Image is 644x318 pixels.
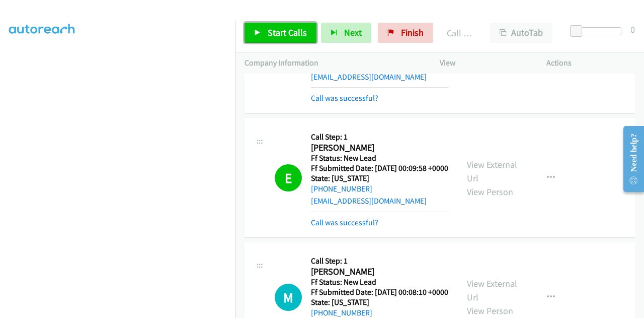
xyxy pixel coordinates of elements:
h5: Call Step: 1 [311,132,448,142]
a: [EMAIL_ADDRESS][DOMAIN_NAME] [311,196,427,206]
a: Finish [378,23,433,43]
h1: E [275,164,302,192]
h1: M [275,284,302,311]
span: Finish [401,27,424,38]
iframe: Resource Center [615,119,644,199]
a: View External Url [467,159,517,184]
span: Start Calls [268,27,307,38]
p: Actions [546,57,635,69]
div: 0 [630,23,635,36]
p: View [440,57,528,69]
h5: Ff Status: New Lead [311,153,448,163]
h5: State: [US_STATE] [311,297,449,307]
h5: State: [US_STATE] [311,173,448,183]
button: Next [321,23,371,43]
a: [PHONE_NUMBER] [311,308,372,317]
a: View Person [467,186,513,198]
a: [PHONE_NUMBER] [311,184,372,194]
a: View External Url [467,278,517,303]
h2: [PERSON_NAME] [311,266,445,278]
span: Next [344,27,362,38]
h5: Call Step: 1 [311,256,449,266]
a: View Person [467,305,513,316]
h2: [PERSON_NAME] [311,142,445,154]
a: Call was successful? [311,218,378,227]
div: Delay between calls (in seconds) [575,27,621,35]
a: [EMAIL_ADDRESS][DOMAIN_NAME] [311,72,427,82]
a: Start Calls [245,23,316,43]
p: Call Completed [447,26,472,40]
div: The call is yet to be attempted [275,284,302,311]
h5: Ff Status: New Lead [311,277,449,287]
p: Company Information [245,57,422,69]
button: AutoTab [490,23,552,43]
h5: Ff Submitted Date: [DATE] 00:09:58 +0000 [311,163,448,173]
a: Call was successful? [311,93,378,103]
h5: Ff Submitted Date: [DATE] 00:08:10 +0000 [311,287,449,297]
